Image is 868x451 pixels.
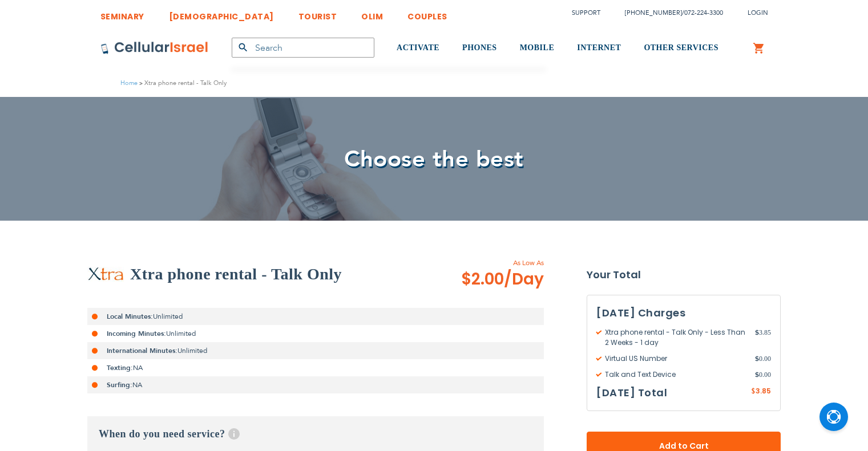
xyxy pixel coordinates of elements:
li: Unlimited [87,325,544,342]
li: NA [87,359,544,376]
a: INTERNET [577,27,621,70]
a: OLIM [361,3,383,24]
a: OTHER SERVICES [644,27,718,70]
span: $ [751,387,756,397]
span: 3.85 [756,386,771,396]
span: $ [755,327,759,338]
a: Support [572,9,600,17]
span: ACTIVATE [397,43,439,52]
span: Login [748,9,768,17]
span: MOBILE [520,43,555,52]
li: NA [87,376,544,393]
li: Unlimited [87,342,544,359]
strong: Your Total [587,266,781,283]
span: $ [755,369,759,380]
a: [DEMOGRAPHIC_DATA] [169,3,274,24]
span: /Day [504,268,544,291]
span: As Low As [430,258,544,268]
a: ACTIVATE [397,27,439,70]
a: 072-224-3300 [684,9,723,17]
span: $2.00 [461,268,544,291]
span: Help [228,428,240,440]
li: Unlimited [87,308,544,325]
strong: Local Minutes: [107,312,153,321]
a: TOURIST [298,3,337,24]
span: 3.85 [755,327,771,348]
span: Xtra phone rental - Talk Only - Less Than 2 Weeks - 1 day [596,327,755,348]
span: 0.00 [755,354,771,364]
strong: Texting: [107,363,133,372]
img: Xtra phone rental - Talk Only [87,267,124,282]
span: OTHER SERVICES [644,43,718,52]
span: Virtual US Number [596,354,755,364]
span: Talk and Text Device [596,369,755,380]
span: INTERNET [577,43,621,52]
h2: Xtra phone rental - Talk Only [130,263,342,286]
img: Cellular Israel Logo [100,41,209,55]
strong: Surfing: [107,380,132,389]
strong: Incoming Minutes: [107,329,166,338]
li: Xtra phone rental - Talk Only [138,78,227,88]
a: Home [120,79,138,87]
span: 0.00 [755,369,771,380]
input: Search [232,38,374,58]
span: $ [755,354,759,364]
span: Choose the best [344,144,524,175]
strong: International Minutes: [107,346,177,355]
h3: [DATE] Charges [596,304,771,322]
a: MOBILE [520,27,555,70]
a: SEMINARY [100,3,144,24]
a: COUPLES [407,3,447,24]
span: PHONES [462,43,497,52]
li: / [613,5,723,21]
h3: [DATE] Total [596,384,667,401]
a: PHONES [462,27,497,70]
a: [PHONE_NUMBER] [625,9,682,17]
